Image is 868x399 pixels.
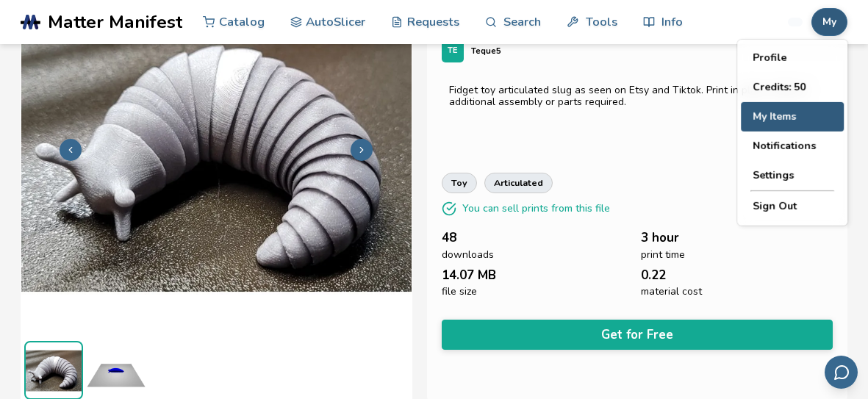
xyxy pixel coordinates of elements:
[811,8,847,36] button: My
[442,268,496,282] span: 14.07 MB
[741,73,844,102] button: Credits: 50
[442,173,477,193] a: toy
[825,356,858,389] button: Send feedback via email
[741,192,844,221] button: Sign Out
[753,140,816,152] span: Notifications
[641,286,702,298] span: material cost
[484,173,553,193] a: articulated
[442,286,477,298] span: file size
[449,85,826,108] div: Fidget toy articulated slug as seen on Etsy and Tiktok. Print in place without additional assembl...
[737,40,847,226] div: My
[741,43,844,73] button: Profile
[442,231,456,245] span: 48
[641,268,666,282] span: 0.22
[462,201,610,216] p: You can sell prints from this file
[641,249,685,261] span: print time
[442,320,833,350] button: Get for Free
[741,102,844,132] button: My Items
[471,43,501,59] p: Teque5
[741,161,844,190] button: Settings
[641,231,679,245] span: 3 hour
[448,46,458,56] span: TE
[442,249,494,261] span: downloads
[48,12,182,32] span: Matter Manifest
